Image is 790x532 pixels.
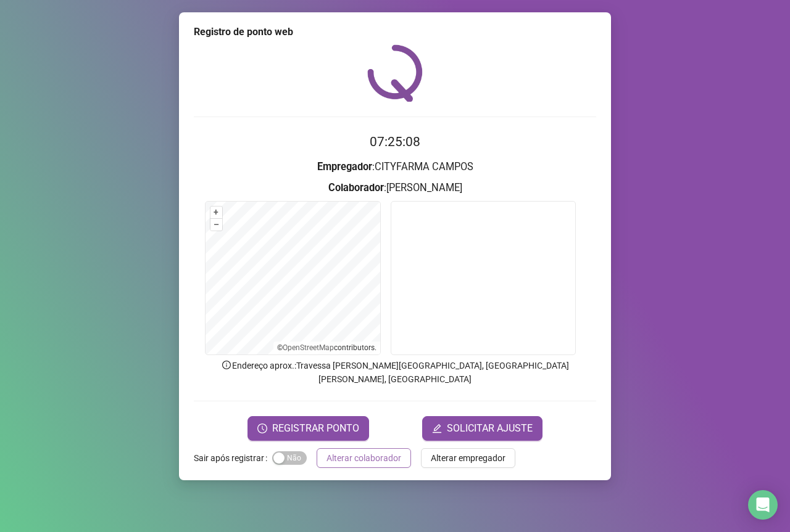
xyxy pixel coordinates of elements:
[194,180,596,196] h3: : [PERSON_NAME]
[221,359,232,370] span: info-circle
[432,424,442,433] span: edit
[272,421,359,436] span: REGISTRAR PONTO
[367,44,423,102] img: QRPoint
[431,451,505,465] span: Alterar empregador
[194,359,596,386] p: Endereço aprox. : Travessa [PERSON_NAME][GEOGRAPHIC_DATA], [GEOGRAPHIC_DATA][PERSON_NAME], [GEOGR...
[317,448,411,468] button: Alterar colaborador
[317,161,372,173] strong: Empregador
[283,343,334,352] a: OpenStreetMap
[210,219,222,231] button: –
[370,134,420,149] time: 07:25:08
[447,421,533,436] span: SOLICITAR AJUSTE
[277,343,376,352] li: © contributors.
[210,207,222,218] button: +
[194,448,272,468] label: Sair após registrar
[748,490,778,520] div: Open Intercom Messenger
[422,416,543,441] button: editSOLICITAR AJUSTE
[421,448,515,468] button: Alterar empregador
[328,182,384,194] strong: Colaborador
[257,424,267,433] span: clock-circle
[326,451,401,465] span: Alterar colaborador
[247,416,369,441] button: REGISTRAR PONTO
[194,25,596,39] div: Registro de ponto web
[194,159,596,175] h3: : CITYFARMA CAMPOS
